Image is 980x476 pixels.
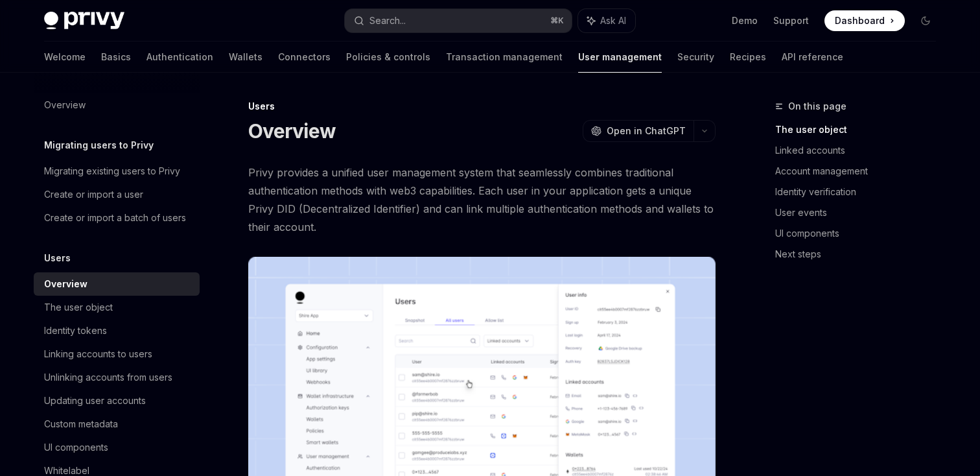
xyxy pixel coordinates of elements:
[775,244,946,265] a: Next steps
[34,319,200,342] a: Identity tokens
[732,14,758,27] a: Demo
[44,346,152,362] div: Linking accounts to users
[583,120,694,142] button: Open in ChatGPT
[44,300,113,315] div: The user object
[146,42,213,73] a: Authentication
[600,14,626,27] span: Ask AI
[248,163,716,236] span: Privy provides a unified user management system that seamlessly combines traditional authenticati...
[34,389,200,412] a: Updating user accounts
[34,342,200,366] a: Linking accounts to users
[34,183,200,206] a: Create or import a user
[44,416,118,432] div: Custom metadata
[915,10,936,31] button: Toggle dark mode
[346,42,430,73] a: Policies & controls
[44,276,87,292] div: Overview
[34,412,200,436] a: Custom metadata
[34,366,200,389] a: Unlinking accounts from users
[345,9,572,32] button: Search...⌘K
[44,250,71,266] h5: Users
[773,14,809,27] a: Support
[44,163,180,179] div: Migrating existing users to Privy
[44,370,172,385] div: Unlinking accounts from users
[101,42,131,73] a: Basics
[369,13,406,29] div: Search...
[446,42,563,73] a: Transaction management
[677,42,714,73] a: Security
[775,223,946,244] a: UI components
[44,42,86,73] a: Welcome
[775,140,946,161] a: Linked accounts
[782,42,843,73] a: API reference
[44,210,186,226] div: Create or import a batch of users
[578,9,635,32] button: Ask AI
[578,42,662,73] a: User management
[775,119,946,140] a: The user object
[34,160,200,183] a: Migrating existing users to Privy
[44,97,86,113] div: Overview
[34,272,200,296] a: Overview
[730,42,766,73] a: Recipes
[34,93,200,117] a: Overview
[775,182,946,202] a: Identity verification
[34,436,200,459] a: UI components
[248,119,336,143] h1: Overview
[44,12,124,30] img: dark logo
[824,10,905,31] a: Dashboard
[44,393,146,409] div: Updating user accounts
[775,161,946,182] a: Account management
[229,42,262,73] a: Wallets
[550,16,564,26] span: ⌘ K
[44,440,108,455] div: UI components
[44,137,154,153] h5: Migrating users to Privy
[775,202,946,223] a: User events
[788,99,846,114] span: On this page
[44,323,107,339] div: Identity tokens
[607,125,686,137] span: Open in ChatGPT
[248,100,716,113] div: Users
[34,296,200,319] a: The user object
[835,14,885,27] span: Dashboard
[34,206,200,230] a: Create or import a batch of users
[278,42,331,73] a: Connectors
[44,187,143,202] div: Create or import a user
